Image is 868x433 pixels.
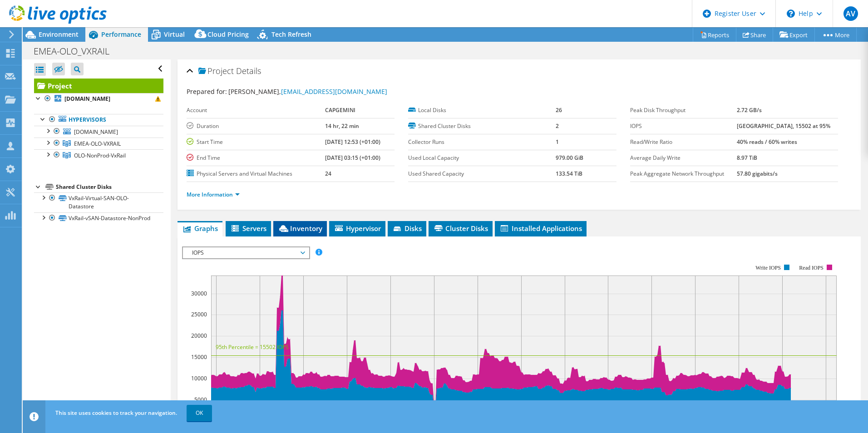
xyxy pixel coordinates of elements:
a: Export [773,28,815,42]
b: [DATE] 12:53 (+01:00) [325,138,380,146]
b: 14 hr, 22 min [325,122,359,130]
label: Peak Aggregate Network Throughput [630,169,737,178]
span: This site uses cookies to track your navigation. [55,409,177,417]
b: 8.97 TiB [737,154,757,162]
span: [DOMAIN_NAME] [74,128,118,136]
label: IOPS [630,122,737,131]
span: [PERSON_NAME], [228,87,387,96]
b: 24 [325,170,331,177]
text: 10000 [191,374,207,382]
a: Hypervisors [34,114,163,126]
span: Disks [392,224,422,233]
label: Prepared for: [187,87,227,96]
label: Collector Runs [408,138,556,147]
span: EMEA-OLO-VXRAIL [74,140,121,148]
a: [DOMAIN_NAME] [34,126,163,138]
text: 95th Percentile = 15502 IOPS [216,343,289,351]
b: 2.72 GB/s [737,106,762,114]
b: [GEOGRAPHIC_DATA], 15502 at 95% [737,122,830,130]
span: Installed Applications [499,224,582,233]
span: Cluster Disks [433,224,488,233]
a: OK [187,405,212,421]
b: 2 [556,122,559,130]
a: Project [34,79,163,93]
b: 57.80 gigabits/s [737,170,778,177]
label: Physical Servers and Virtual Machines [187,169,325,178]
b: 40% reads / 60% writes [737,138,797,146]
b: CAPGEMINI [325,106,355,114]
text: Write IOPS [755,265,781,271]
span: Inventory [278,224,322,233]
label: Duration [187,122,325,131]
span: Details [236,65,261,76]
label: Start Time [187,138,325,147]
a: [DOMAIN_NAME] [34,93,163,105]
a: OLO-NonProd-VxRail [34,149,163,161]
label: End Time [187,153,325,162]
label: Peak Disk Throughput [630,106,737,115]
span: OLO-NonProd-VxRail [74,152,126,159]
div: Shared Cluster Disks [56,182,163,192]
span: IOPS [187,247,304,258]
a: VxRail-Virtual-SAN-OLO-Datastore [34,192,163,212]
a: VxRail-vSAN-Datastore-NonProd [34,212,163,224]
b: 1 [556,138,559,146]
label: Read/Write Ratio [630,138,737,147]
b: 26 [556,106,562,114]
svg: \n [787,10,795,18]
span: Project [198,67,234,76]
span: Hypervisor [334,224,381,233]
label: Local Disks [408,106,556,115]
text: Read IOPS [799,265,824,271]
a: Reports [693,28,736,42]
label: Average Daily Write [630,153,737,162]
span: Virtual [164,30,185,39]
span: Graphs [182,224,218,233]
text: 25000 [191,310,207,318]
span: Servers [230,224,266,233]
b: [DOMAIN_NAME] [64,95,110,103]
a: Share [736,28,773,42]
b: [DATE] 03:15 (+01:00) [325,154,380,162]
a: [EMAIL_ADDRESS][DOMAIN_NAME] [281,87,387,96]
label: Used Shared Capacity [408,169,556,178]
text: 30000 [191,290,207,297]
b: 979.00 GiB [556,154,583,162]
label: Shared Cluster Disks [408,122,556,131]
a: More [814,28,857,42]
text: 5000 [194,396,207,403]
span: AV [843,6,858,21]
span: Performance [101,30,141,39]
h1: EMEA-OLO_VXRAIL [30,46,123,56]
text: 15000 [191,353,207,361]
span: Cloud Pricing [207,30,249,39]
text: 20000 [191,332,207,340]
b: 133.54 TiB [556,170,582,177]
span: Tech Refresh [271,30,311,39]
label: Account [187,106,325,115]
a: More Information [187,191,240,198]
label: Used Local Capacity [408,153,556,162]
a: EMEA-OLO-VXRAIL [34,138,163,149]
span: Environment [39,30,79,39]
